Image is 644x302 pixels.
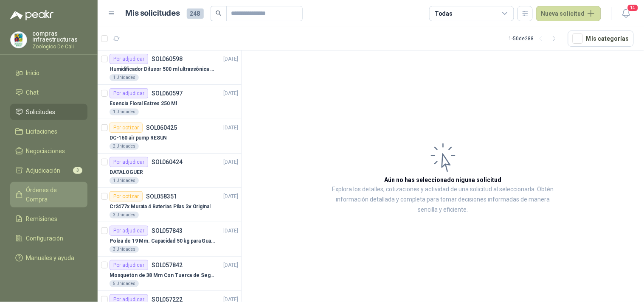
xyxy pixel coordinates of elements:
div: Por adjudicar [110,54,148,64]
p: SOL057842 [152,262,183,268]
div: 1 Unidades [110,109,139,115]
p: [DATE] [224,193,238,201]
span: Chat [26,88,39,97]
p: [DATE] [224,261,238,269]
a: Manuales y ayuda [10,250,87,266]
a: Licitaciones [10,123,87,140]
p: Humidificador Difusor 500 ml ultrassônica Residencial Ultrassônico 500ml con voltaje de blanco [110,65,215,73]
a: Por cotizarSOL060425[DATE] DC-160 air pump RESUN2 Unidades [98,119,242,154]
div: 3 Unidades [110,246,139,253]
span: 248 [187,8,204,19]
span: Adjudicación [26,166,61,175]
h1: Mis solicitudes [126,7,180,20]
a: Órdenes de Compra [10,182,87,207]
div: Por adjudicar [110,88,148,98]
p: SOL057843 [152,228,183,234]
span: Negociaciones [26,146,65,156]
p: Polea de 19 Mm. Capacidad 50 kg para Guaya. Cable O [GEOGRAPHIC_DATA] [110,237,215,245]
p: SOL060598 [152,56,183,62]
a: Solicitudes [10,104,87,120]
span: Inicio [26,68,40,78]
span: 3 [73,167,82,174]
p: SOL060597 [152,90,183,96]
a: Negociaciones [10,143,87,159]
span: Configuración [26,234,64,243]
a: Por adjudicarSOL060597[DATE] Esencia Floral Estres 250 Ml1 Unidades [98,85,242,119]
p: compras infraestructuras [32,31,87,42]
div: Por adjudicar [110,226,148,236]
div: 3 Unidades [110,212,139,218]
div: 1 Unidades [110,74,139,81]
a: Por adjudicarSOL060424[DATE] DATALOGUER1 Unidades [98,154,242,188]
p: SOL060425 [146,125,177,131]
button: 14 [619,6,634,21]
button: Mís categorías [568,31,634,47]
p: Cr2477x Murata 4 Baterias Pilas 3v Original [110,203,211,211]
a: Configuración [10,230,87,246]
span: Solicitudes [26,107,56,117]
p: DATALOGUER [110,168,143,176]
div: Por adjudicar [110,260,148,270]
a: Por adjudicarSOL060598[DATE] Humidificador Difusor 500 ml ultrassônica Residencial Ultrassônico 5... [98,50,242,85]
span: Licitaciones [26,127,58,136]
div: 1 - 50 de 288 [509,32,561,45]
h3: Aún no has seleccionado niguna solicitud [385,175,502,185]
a: Adjudicación3 [10,162,87,179]
p: [DATE] [224,55,238,63]
span: 14 [627,4,639,12]
p: Explora los detalles, cotizaciones y actividad de una solicitud al seleccionarla. Obtén informaci... [327,185,559,215]
div: Por adjudicar [110,157,148,167]
span: Órdenes de Compra [26,185,79,204]
p: [DATE] [224,124,238,132]
div: Todas [435,9,453,18]
div: 1 Unidades [110,177,139,184]
p: [DATE] [224,89,238,98]
p: SOL060424 [152,159,183,165]
a: Inicio [10,65,87,81]
p: DC-160 air pump RESUN [110,134,167,142]
img: Company Logo [11,32,27,48]
a: Por cotizarSOL058351[DATE] Cr2477x Murata 4 Baterias Pilas 3v Original3 Unidades [98,188,242,222]
p: Mosquetón de 38 Mm Con Tuerca de Seguridad. Carga 100 kg [110,271,215,280]
p: [DATE] [224,227,238,235]
span: Remisiones [26,214,58,224]
a: Remisiones [10,211,87,227]
span: search [216,10,222,16]
p: [DATE] [224,158,238,166]
div: Por cotizar [110,191,143,201]
a: Chat [10,84,87,101]
p: Zoologico De Cali [32,44,87,49]
div: 2 Unidades [110,143,139,150]
p: Esencia Floral Estres 250 Ml [110,100,177,108]
img: Logo peakr [10,10,53,20]
span: Manuales y ayuda [26,253,75,263]
a: Por adjudicarSOL057843[DATE] Polea de 19 Mm. Capacidad 50 kg para Guaya. Cable O [GEOGRAPHIC_DATA... [98,222,242,257]
div: 5 Unidades [110,280,139,287]
a: Por adjudicarSOL057842[DATE] Mosquetón de 38 Mm Con Tuerca de Seguridad. Carga 100 kg5 Unidades [98,257,242,291]
p: SOL058351 [146,193,177,199]
button: Nueva solicitud [536,6,601,21]
div: Por cotizar [110,123,143,133]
